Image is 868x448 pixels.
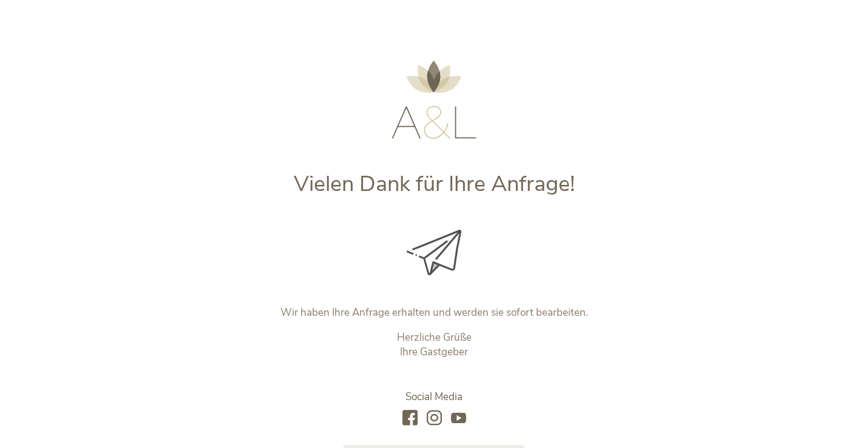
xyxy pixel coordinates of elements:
a: facebook [402,410,418,427]
a: instagram [427,410,442,427]
img: Vielen Dank für Ihre Anfrage! [407,230,461,275]
a: youtube [451,410,466,427]
span: Social Media [405,390,463,404]
p: Wir haben Ihre Anfrage erhalten und werden sie sofort bearbeiten. [181,306,688,320]
img: AMONTI & LUNARIS Wellnessresort [392,61,476,139]
span: Vielen Dank für Ihre Anfrage! [294,169,575,199]
p: Herzliche Grüße Ihre Gastgeber [181,330,688,359]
